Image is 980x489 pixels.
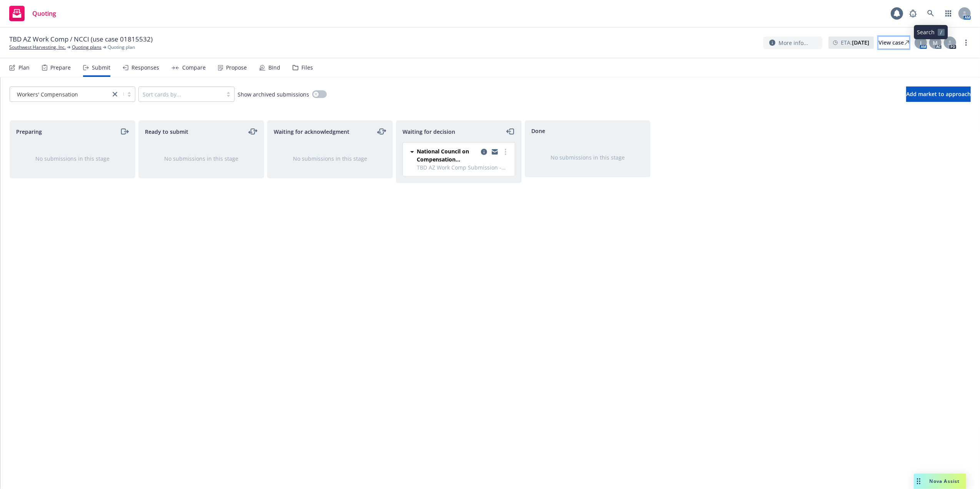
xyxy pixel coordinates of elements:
div: Submit [92,65,110,71]
a: Switch app [941,6,956,21]
a: moveLeftRight [248,127,258,136]
a: copy logging email [490,147,499,156]
div: Prepare [50,65,71,71]
span: Ready to submit [145,128,188,136]
span: Workers' Compensation [17,90,78,98]
span: Preparing [16,128,42,136]
a: Southwest Harvesting, Inc. [9,44,66,51]
div: No submissions in this stage [280,155,380,163]
span: Add market to approach [906,90,971,98]
span: Show archived submissions [238,90,309,98]
span: Quoting [32,10,56,17]
span: TBD AZ Work Comp Submission - NCCI - Workers' Compensation [417,163,510,171]
div: No submissions in this stage [151,155,251,163]
span: Nova Assist [930,478,960,484]
span: Workers' Compensation [14,90,106,98]
div: Bind [268,65,280,71]
a: moveLeftRight [377,127,386,136]
a: Quoting [6,3,59,24]
a: Search [923,6,938,21]
span: M [933,39,938,47]
button: Nova Assist [914,474,966,489]
strong: [DATE] [852,39,869,46]
a: View case [879,37,909,49]
div: Propose [226,65,247,71]
div: Responses [131,65,159,71]
div: Plan [18,65,30,71]
div: Compare [182,65,206,71]
span: Waiting for acknowledgment [274,128,349,136]
span: TBD AZ Work Comp / NCCI (use case 01815532) [9,35,153,44]
span: Quoting plan [108,44,135,51]
button: More info... [763,37,822,49]
div: Files [301,65,313,71]
span: Waiting for decision [403,128,455,136]
a: copy logging email [479,147,489,156]
a: moveRight [120,127,129,136]
a: Report a Bug [905,6,921,21]
div: No submissions in this stage [537,153,638,161]
span: J [920,39,922,47]
span: Done [531,127,545,135]
a: more [962,38,971,47]
a: close [110,90,120,99]
a: moveLeft [506,127,515,136]
div: No submissions in this stage [22,155,123,163]
button: Add market to approach [906,86,971,102]
span: National Council on Compensation Insurance (NCCI) [417,147,478,163]
span: ETA : [841,38,869,47]
div: Drag to move [914,474,923,489]
span: More info... [779,39,808,47]
a: more [501,147,510,156]
a: Quoting plans [72,44,101,51]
